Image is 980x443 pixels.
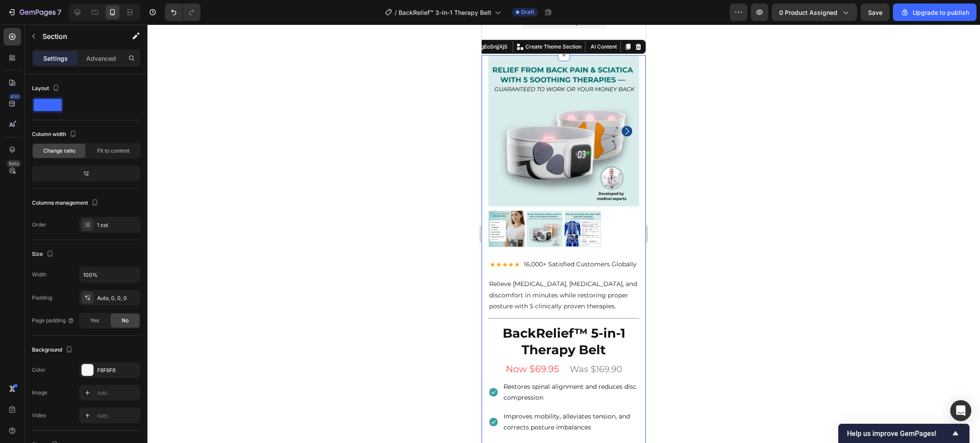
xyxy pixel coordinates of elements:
span: Save [868,9,882,16]
div: Size [32,248,55,260]
span: / [395,8,397,17]
div: 1 col [97,221,138,229]
div: Column width [32,129,78,140]
button: 0 product assigned [772,3,857,21]
button: Upgrade to publish [893,3,976,21]
p: Advanced [86,54,116,63]
div: Undo/Redo [165,3,200,21]
div: Beta [7,160,21,167]
div: 450 [8,93,21,100]
iframe: Design area [482,24,646,443]
div: Width [32,271,46,279]
span: Help us improve GemPages! [847,429,950,438]
span: Change ratio [43,147,75,155]
div: Color [32,366,45,374]
input: Auto [80,267,140,283]
div: Background [32,344,74,356]
div: Order [32,221,46,229]
span: Fit to content [97,147,129,155]
div: Add... [97,389,138,397]
div: Add... [97,412,138,420]
div: Columns management [32,197,100,209]
p: 7 [57,7,61,17]
span: A fraction of the price of one professional therapy session [22,418,148,437]
span: No [122,317,129,324]
p: Create Theme Section [44,18,100,26]
button: AI Content [105,17,137,28]
p: Settings [43,54,68,63]
button: Show survey - Help us improve GemPages! [847,428,961,439]
button: Save [861,3,889,21]
span: BackRelief™ 3-in-1 Therapy Belt [399,8,491,17]
div: Open Intercom Messenger [950,400,971,421]
div: Auto, 0, 0, 0 [97,294,138,302]
button: 7 [3,3,65,21]
div: Image [32,389,47,397]
p: Section [42,31,114,42]
div: Video [32,412,46,419]
div: Padding [32,294,52,302]
div: F6F6F6 [97,366,138,374]
div: Layout [32,83,61,94]
div: 12 [34,167,139,180]
span: Draft [521,8,534,16]
span: Yes [90,317,99,324]
div: Upgrade to publish [900,8,969,17]
span: 0 product assigned [779,8,837,17]
div: Page padding [32,317,74,324]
